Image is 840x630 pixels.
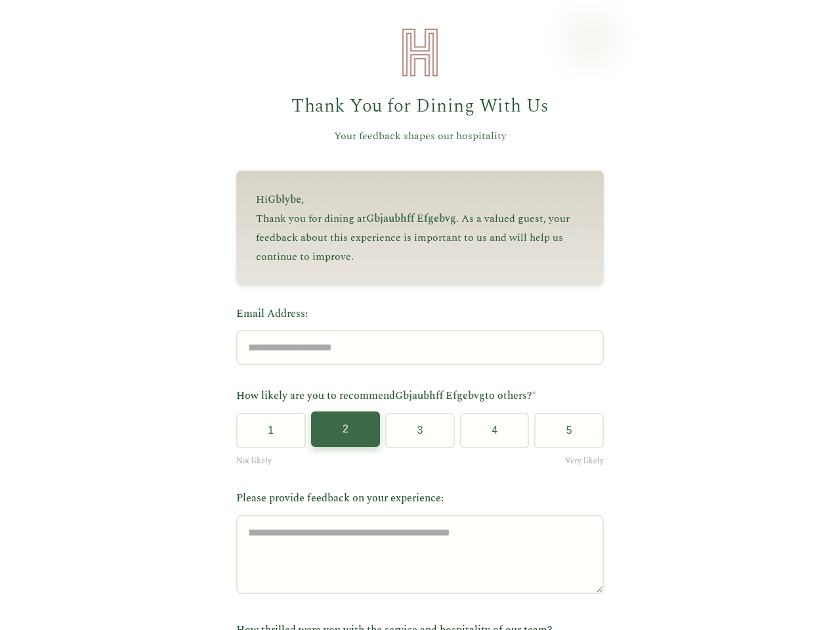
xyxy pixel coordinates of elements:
[256,190,584,209] p: Hi ,
[236,128,604,145] p: Your feedback shapes our hospitality
[394,26,446,79] img: Heirloom Hospitality Logo
[236,413,306,448] button: 1
[385,413,455,448] button: 3
[236,455,272,467] span: Not likely
[395,388,485,404] span: Gbjaubhff Efgebvg
[256,209,584,266] p: Thank you for dining at . As a valued guest, your feedback about this experience is important to ...
[366,211,456,226] span: Gbjaubhff Efgebvg
[236,490,604,507] label: Please provide feedback on your experience:
[236,306,604,323] label: Email Address:
[236,92,604,121] h1: Thank You for Dining With Us
[460,413,530,448] button: 4
[236,388,604,405] label: How likely are you to recommend to others?
[268,192,301,207] span: Gblybe
[565,455,604,467] span: Very likely
[534,413,604,448] button: 5
[311,411,381,447] button: 2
